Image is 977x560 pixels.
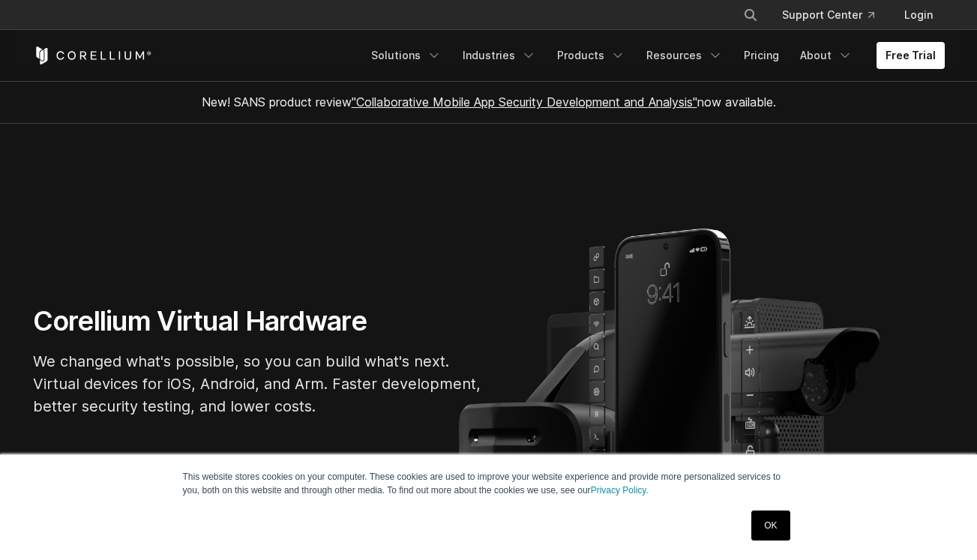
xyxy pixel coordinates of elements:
[352,94,697,109] a: "Collaborative Mobile App Security Development and Analysis"
[735,42,788,69] a: Pricing
[725,1,945,28] div: Navigation Menu
[33,46,152,64] a: Corellium Home
[33,350,483,418] p: We changed what's possible, so you can build what's next. Virtual devices for iOS, Android, and A...
[637,42,732,69] a: Resources
[751,511,790,541] a: OK
[770,1,886,28] a: Support Center
[892,1,945,28] a: Login
[791,42,862,69] a: About
[454,42,545,69] a: Industries
[183,470,795,497] p: This website stores cookies on your computer. These cookies are used to improve your website expe...
[591,485,649,496] a: Privacy Policy.
[362,42,945,69] div: Navigation Menu
[33,304,483,338] h1: Corellium Virtual Hardware
[548,42,634,69] a: Products
[202,94,776,109] span: New! SANS product review now available.
[362,42,451,69] a: Solutions
[737,1,764,28] button: Search
[877,42,945,69] a: Free Trial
